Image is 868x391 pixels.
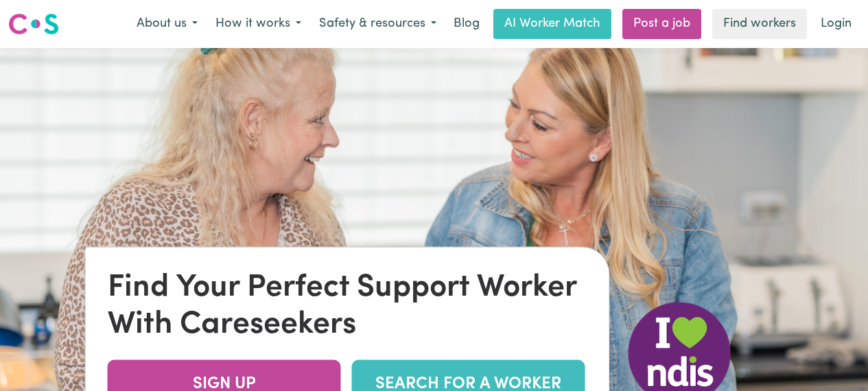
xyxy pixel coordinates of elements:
[108,269,587,343] div: Find Your Perfect Support Worker With Careseekers
[128,10,207,38] button: About us
[8,8,59,40] a: Careseekers logo
[813,336,857,380] iframe: Button to launch messaging window
[712,9,807,39] a: Find workers
[622,9,701,39] a: Post a job
[207,10,310,38] button: How it works
[310,10,445,38] button: Safety & resources
[493,9,611,39] a: AI Worker Match
[812,9,860,39] a: Login
[445,9,488,39] a: Blog
[8,12,59,36] img: Careseekers logo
